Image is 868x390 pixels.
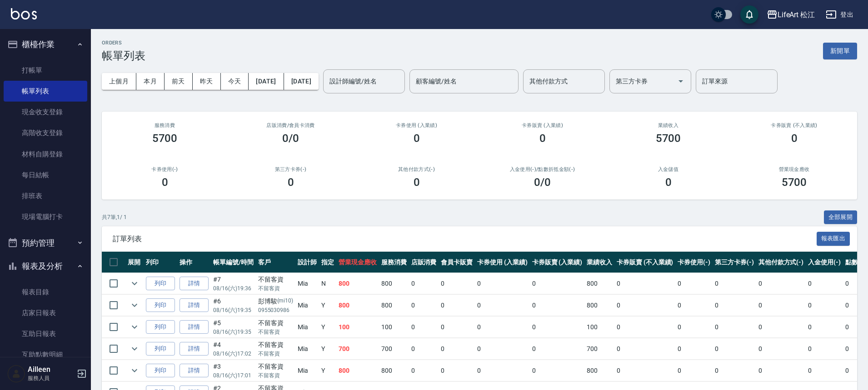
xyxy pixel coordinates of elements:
td: 0 [409,295,439,316]
td: 0 [756,273,806,294]
a: 現場電腦打卡 [4,206,87,227]
td: 0 [713,273,756,294]
td: 0 [530,273,585,294]
td: 0 [756,295,806,316]
td: 0 [475,317,530,338]
img: Person [7,365,25,383]
td: 0 [530,360,585,381]
h2: 店販消費 /會員卡消費 [239,122,343,128]
h3: 5700 [782,176,807,189]
td: 0 [439,338,475,360]
p: 08/16 (六) 17:01 [213,371,254,380]
td: 0 [614,273,675,294]
h3: 5700 [656,132,681,145]
td: Mia [295,273,319,294]
h3: 服務消費 [113,122,217,128]
h3: 5700 [152,132,178,145]
button: expand row [128,277,141,290]
button: 上個月 [102,73,136,90]
td: 800 [379,295,409,316]
th: 操作 [177,252,211,273]
th: 卡券販賣 (入業績) [530,252,585,273]
h2: 入金使用(-) /點數折抵金額(-) [490,166,594,172]
button: expand row [128,298,141,312]
a: 排班表 [4,185,87,206]
button: save [740,5,758,24]
td: #7 [211,273,256,294]
p: 不留客資 [258,350,294,358]
td: 0 [439,317,475,338]
td: 0 [439,295,475,316]
button: expand row [128,364,141,377]
td: 0 [713,338,756,360]
td: #4 [211,338,256,360]
td: #3 [211,360,256,381]
h5: Ailleen [28,365,74,374]
th: 設計師 [295,252,319,273]
td: 0 [530,338,585,360]
td: 700 [336,338,379,360]
th: 卡券使用 (入業績) [475,252,530,273]
td: 100 [336,317,379,338]
div: 彭博駿 [258,297,294,306]
td: 0 [806,273,843,294]
th: 入金使用(-) [806,252,843,273]
img: Logo [11,8,37,19]
td: 0 [409,360,439,381]
td: Y [319,338,336,360]
div: 不留客資 [258,318,294,328]
td: 0 [475,360,530,381]
a: 互助日報表 [4,323,87,344]
p: 不留客資 [258,371,294,380]
h3: 0 [791,132,798,145]
div: 不留客資 [258,340,294,350]
a: 報表匯出 [817,234,850,243]
td: 0 [675,295,713,316]
td: 700 [379,338,409,360]
th: 帳單編號/時間 [211,252,256,273]
td: 100 [584,317,614,338]
td: Mia [295,295,319,316]
td: 0 [806,317,843,338]
td: 0 [806,360,843,381]
a: 報表目錄 [4,282,87,302]
a: 店家日報表 [4,302,87,323]
button: [DATE] [284,73,319,90]
td: 700 [584,338,614,360]
td: 0 [475,295,530,316]
th: 第三方卡券(-) [713,252,756,273]
td: 0 [439,360,475,381]
th: 客戶 [256,252,296,273]
button: 列印 [146,342,175,356]
p: 08/16 (六) 17:02 [213,350,254,358]
td: 0 [713,360,756,381]
td: 0 [713,317,756,338]
th: 卡券販賣 (不入業績) [614,252,675,273]
td: 800 [336,360,379,381]
h3: 0/0 [282,132,299,145]
a: 互助點數明細 [4,344,87,365]
td: 0 [675,317,713,338]
td: 0 [439,273,475,294]
p: 共 7 筆, 1 / 1 [102,213,127,221]
td: #5 [211,317,256,338]
h2: 第三方卡券(-) [239,166,343,172]
td: 0 [614,317,675,338]
h2: 營業現金應收 [742,166,846,172]
h2: 其他付款方式(-) [364,166,469,172]
td: N [319,273,336,294]
a: 新開單 [823,46,857,55]
th: 列印 [144,252,177,273]
th: 店販消費 [409,252,439,273]
h2: 卡券販賣 (不入業績) [742,122,846,128]
td: 0 [713,295,756,316]
h3: 0 [665,176,672,189]
h3: 0 [539,132,546,145]
h2: 業績收入 [616,122,720,128]
h3: 0 [414,176,420,189]
button: 前天 [165,73,193,90]
button: expand row [128,320,141,334]
td: 0 [756,360,806,381]
button: 列印 [146,298,175,312]
td: 800 [584,295,614,316]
